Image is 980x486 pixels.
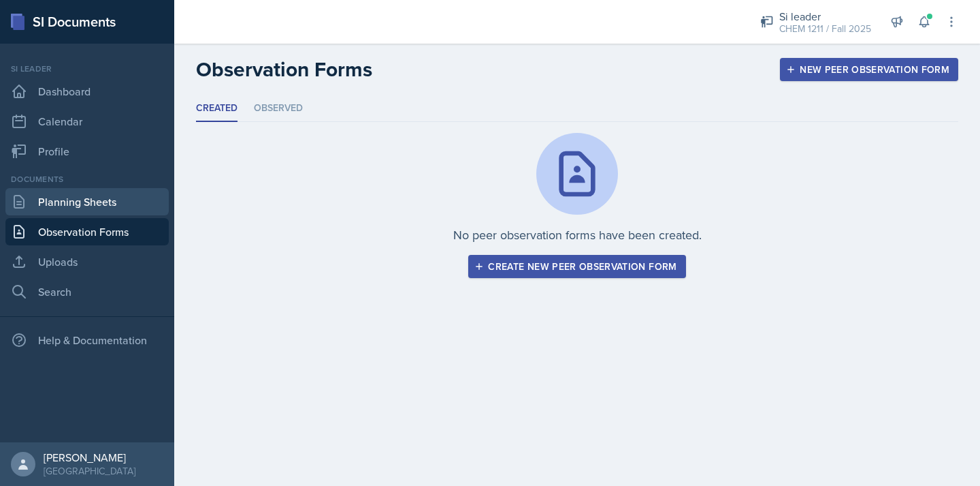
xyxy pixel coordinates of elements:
a: Planning Sheets [5,188,169,215]
a: Uploads [5,248,169,275]
a: Search [5,278,169,305]
div: Help & Documentation [5,326,169,354]
a: Dashboard [5,78,169,105]
h2: Observation Forms [196,57,372,82]
li: Created [196,95,238,122]
div: Si leader [779,8,871,25]
a: Calendar [5,108,169,135]
div: CHEM 1211 / Fall 2025 [779,22,871,36]
button: Create new peer observation form [468,255,685,278]
div: New Peer Observation Form [789,64,949,75]
div: Documents [5,173,169,185]
div: Si leader [5,63,169,75]
li: Observed [254,95,303,122]
div: [GEOGRAPHIC_DATA] [44,464,135,478]
a: Profile [5,138,169,165]
div: Create new peer observation form [477,261,676,272]
div: [PERSON_NAME] [44,451,135,464]
button: New Peer Observation Form [780,58,958,81]
a: Observation Forms [5,218,169,245]
p: No peer observation forms have been created. [453,226,702,244]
